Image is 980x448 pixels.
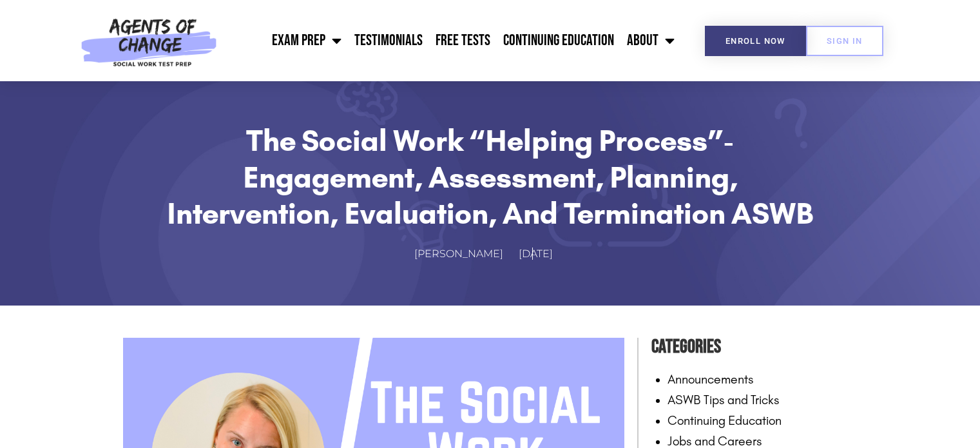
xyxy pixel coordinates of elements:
span: Enroll Now [725,37,785,45]
a: Testimonials [348,24,429,57]
a: Continuing Education [497,24,620,57]
h1: The Social Work “Helping Process”- Engagement, Assessment, Planning, Intervention, Evaluation, an... [155,122,825,231]
a: ASWB Tips and Tricks [668,392,780,407]
a: About [620,24,681,57]
nav: Menu [224,24,681,57]
a: Enroll Now [705,26,806,56]
span: SIGN IN [827,37,863,45]
a: Announcements [668,371,754,387]
a: Exam Prep [265,24,348,57]
a: Continuing Education [668,413,782,428]
a: [DATE] [519,245,566,264]
span: [PERSON_NAME] [414,245,503,264]
h4: Categories [651,331,858,362]
a: Free Tests [429,24,497,57]
a: [PERSON_NAME] [414,245,516,264]
time: [DATE] [519,248,553,260]
a: SIGN IN [806,26,883,56]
